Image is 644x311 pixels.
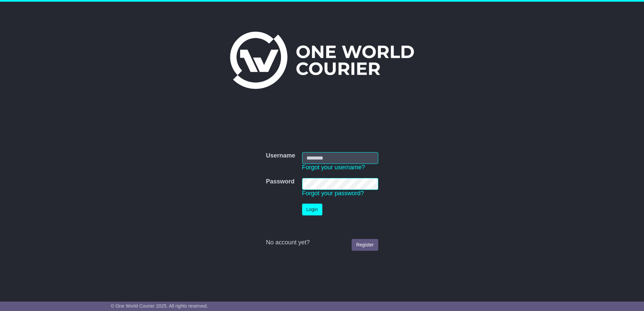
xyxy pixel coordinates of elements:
button: Login [302,204,322,215]
img: One World [230,32,414,89]
div: No account yet? [266,239,378,246]
a: Forgot your username? [302,164,365,171]
label: Username [266,152,295,160]
a: Forgot your password? [302,190,364,197]
span: © One World Courier 2025. All rights reserved. [111,303,208,309]
label: Password [266,178,294,185]
a: Register [352,239,378,251]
